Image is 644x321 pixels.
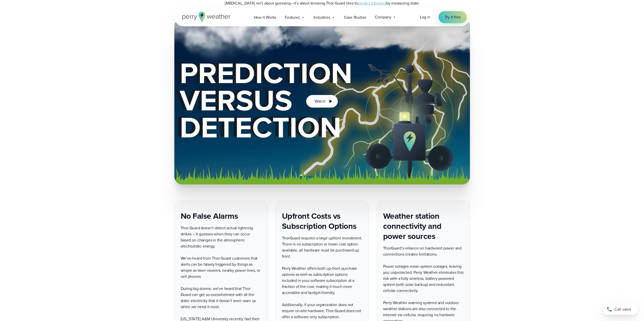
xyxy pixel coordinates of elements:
[383,263,464,294] p: Power outages mean system outages, leaving you unprotected. Perry Weather eliminates this risk wi...
[445,14,461,20] span: Try it free
[383,211,464,241] h5: Weather station connectivity and power sources
[181,255,261,280] p: We’ve heard from Thor Guard customers that alerts can be falsely triggered by things as simple as...
[282,265,362,296] p: Perry Weather offers both up-front purchase options as well as subscription options included in y...
[181,211,261,221] h5: No False Alarms
[282,211,362,231] h5: Upfront Costs vs Subscription Options
[358,0,386,6] a: predict lightning
[340,12,371,22] a: Case Studies
[282,235,362,259] p: ThorGuard requires a large upfront investment. There is no subscription or lower cost option avai...
[375,14,391,20] span: Company
[420,14,430,20] span: Log in
[383,245,464,257] p: ThorGuard’s reliance on hardwired power and connections creates limitations.
[181,286,261,310] p: During big storms, we’ve heard that Thor Guard can get so overwhelmed with all the static electri...
[603,304,638,315] a: Call sales
[254,14,276,20] span: How it Works
[282,302,362,320] p: Additionally, if your organization does not require on-site hardware, Thor Guard does not offer a...
[315,98,325,104] span: Watch
[420,14,430,20] a: Log in
[225,0,326,6] span: [MEDICAL_DATA] isn’t about guessing—it’s about knowing.
[285,14,300,20] span: Features
[181,225,253,249] span: Thor Guard doesn’t detect actual lightning strikes – it guesses when they can occur based on chan...
[221,0,423,12] p: Thor Guard tries to by measuring static electricity with a single sensor – an inadequate approach.
[614,306,631,312] span: Call sales
[344,14,366,20] span: Case Studies
[439,11,467,23] a: Try it free
[250,12,281,22] a: How it Works
[306,95,338,108] button: Watch
[314,14,330,20] span: Industries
